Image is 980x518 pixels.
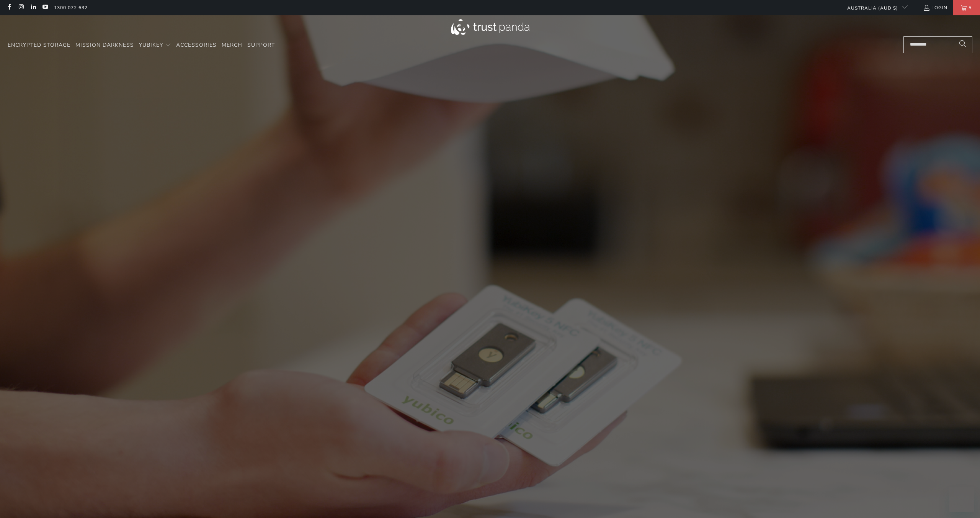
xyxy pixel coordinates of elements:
a: Accessories [176,36,217,54]
img: Trust Panda Australia [451,19,529,35]
a: Support [247,36,275,54]
span: Encrypted Storage [8,41,70,49]
a: 1300 072 632 [54,3,88,12]
a: Trust Panda Australia on Instagram [18,5,24,11]
a: Trust Panda Australia on LinkedIn [30,5,36,11]
span: Merch [222,41,242,49]
span: Support [247,41,275,49]
span: Mission Darkness [75,41,134,49]
a: Shop Individuals [412,319,487,336]
a: Login [923,3,947,12]
a: Mission Darkness [75,36,134,54]
button: Search [953,36,972,53]
a: Shop Government [493,319,568,336]
summary: YubiKey [139,36,171,54]
a: Trust Panda Australia on YouTube [42,5,48,11]
a: Encrypted Storage [8,36,70,54]
iframe: Button to launch messaging window [949,487,974,512]
a: Merch [222,36,242,54]
span: YubiKey [139,41,163,49]
span: Accessories [176,41,217,49]
input: Search... [903,36,972,53]
nav: Translation missing: en.navigation.header.main_nav [8,36,275,54]
h1: Australia's Official Yubico Partner [364,242,616,293]
p: Latest Firmware, Daily Dispatch [364,298,616,310]
a: Trust Panda Australia on Facebook [6,5,12,11]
